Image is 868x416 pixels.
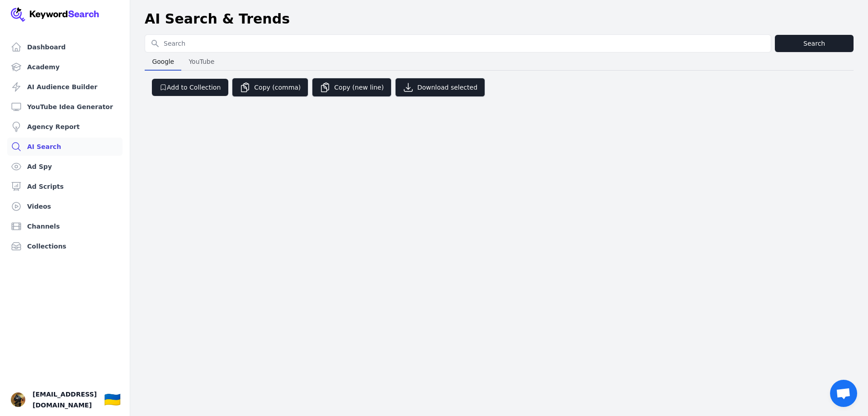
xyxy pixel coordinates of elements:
a: AI Search [7,138,123,156]
a: Videos [7,197,123,215]
button: Search [775,35,854,52]
a: Collections [7,237,123,255]
a: Ad Scripts [7,177,123,196]
a: Agency Report [7,118,123,136]
button: Copy (comma) [232,78,308,97]
button: Copy (new line) [312,78,392,97]
button: Open user button [11,392,25,407]
h1: AI Search & Trends [145,11,290,27]
img: Your Company [11,7,99,22]
button: Download selected [395,78,485,97]
a: Dashboard [7,38,123,56]
a: Ad Spy [7,158,123,176]
div: 🇺🇦 [104,392,121,408]
a: AI Audience Builder [7,78,123,96]
span: YouTube [185,55,218,68]
a: Academy [7,58,123,76]
input: Search [145,35,771,52]
a: Channels [7,217,123,235]
span: Google [148,55,178,68]
button: Add to Collection [152,79,228,96]
span: [EMAIL_ADDRESS][DOMAIN_NAME] [33,389,97,411]
div: Відкритий чат [830,380,857,407]
a: YouTube Idea Generator [7,98,123,116]
button: 🇺🇦 [104,391,121,409]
